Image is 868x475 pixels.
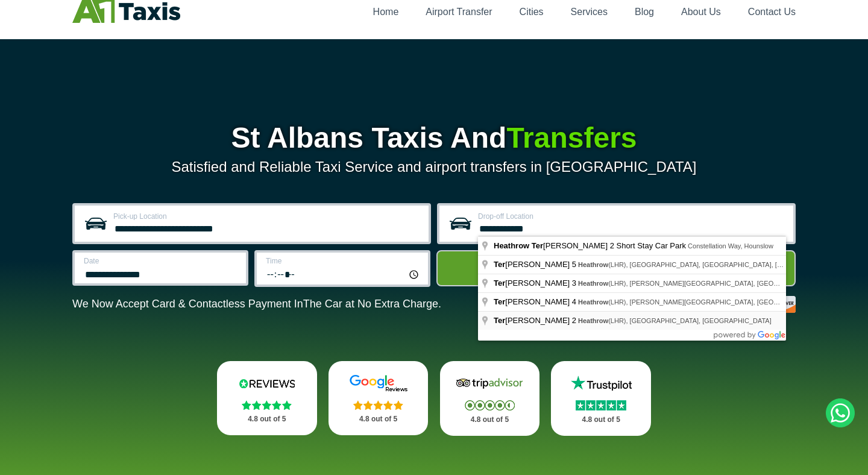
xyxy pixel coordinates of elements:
span: [PERSON_NAME] 2 Short Stay Car Park [494,241,688,250]
span: (LHR), [GEOGRAPHIC_DATA], [GEOGRAPHIC_DATA], [GEOGRAPHIC_DATA] [578,261,844,268]
img: Tripadvisor [453,374,526,392]
p: 4.8 out of 5 [230,412,304,427]
span: The Car at No Extra Charge. [303,298,441,310]
a: Airport Transfer [426,7,492,17]
p: 4.8 out of 5 [342,412,415,427]
a: Google Stars 4.8 out of 5 [329,361,429,435]
span: Heathrow [578,261,608,268]
span: [PERSON_NAME] 3 [494,278,578,288]
img: Stars [576,400,626,411]
p: We Now Accept Card & Contactless Payment In [72,298,441,310]
a: Tripadvisor Stars 4.8 out of 5 [440,361,540,436]
a: Trustpilot Stars 4.8 out of 5 [551,361,651,436]
span: Heathrow Ter [494,241,543,250]
a: Contact Us [748,7,796,17]
a: Reviews.io Stars 4.8 out of 5 [217,361,317,435]
button: Get Quote [436,250,796,286]
span: Ter [494,316,505,325]
span: Heathrow [578,280,608,287]
span: Ter [494,297,505,306]
span: [PERSON_NAME] 4 [494,297,578,306]
span: [PERSON_NAME] 5 [494,260,578,269]
p: Satisfied and Reliable Taxi Service and airport transfers in [GEOGRAPHIC_DATA] [72,159,796,175]
span: Ter [494,278,505,288]
img: Stars [242,400,292,410]
a: About Us [681,7,721,17]
span: (LHR), [GEOGRAPHIC_DATA], [GEOGRAPHIC_DATA] [578,317,772,324]
img: Stars [353,400,403,410]
span: Heathrow [578,317,608,324]
h1: St Albans Taxis And [72,124,796,153]
a: Cities [520,7,544,17]
span: Transfers [506,122,637,154]
span: Ter [494,260,505,269]
span: Constellation Way, Hounslow [688,242,773,250]
a: Home [373,7,399,17]
a: Blog [635,7,654,17]
p: 4.8 out of 5 [564,412,638,427]
img: Google [342,374,415,392]
label: Time [266,257,421,265]
label: Drop-off Location [478,213,786,220]
img: Trustpilot [565,374,637,392]
img: Stars [465,400,515,411]
span: (LHR), [PERSON_NAME][GEOGRAPHIC_DATA], [GEOGRAPHIC_DATA] [578,298,826,306]
label: Pick-up Location [113,213,421,220]
span: Heathrow [578,298,608,306]
span: [PERSON_NAME] 2 [494,316,578,325]
label: Date [84,257,239,265]
p: 4.8 out of 5 [453,412,527,427]
span: (LHR), [PERSON_NAME][GEOGRAPHIC_DATA], [GEOGRAPHIC_DATA] [578,280,826,287]
a: Services [571,7,608,17]
img: Reviews.io [231,374,303,392]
